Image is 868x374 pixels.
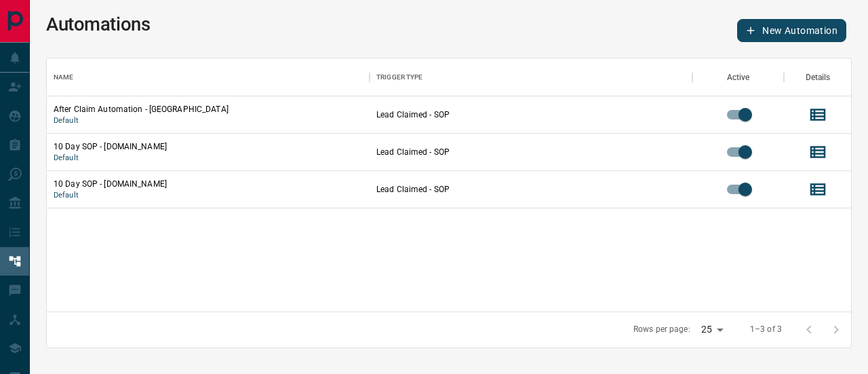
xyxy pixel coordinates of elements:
[737,19,846,42] button: New Automation
[804,138,831,166] button: View Details
[696,320,728,339] div: 25
[633,324,690,335] p: Rows per page:
[750,324,782,335] p: 1–3 of 3
[47,58,370,96] div: Name
[784,58,852,96] div: Details
[376,109,686,121] p: Lead Claimed - SOP
[376,58,423,96] div: Trigger Type
[376,183,686,195] p: Lead Claimed - SOP
[54,190,363,201] p: Default
[376,146,686,158] p: Lead Claimed - SOP
[370,58,692,96] div: Trigger Type
[54,58,74,96] div: Name
[54,178,363,190] p: 10 Day SOP - [DOMAIN_NAME]
[804,101,831,128] button: View Details
[806,58,831,96] div: Details
[54,115,363,126] p: Default
[54,141,363,153] p: 10 Day SOP - [DOMAIN_NAME]
[46,14,150,35] h1: Automations
[804,176,831,203] button: View Details
[54,103,363,115] p: After Claim Automation - [GEOGRAPHIC_DATA]
[727,58,750,96] div: Active
[54,153,363,164] p: Default
[692,58,784,96] div: Active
